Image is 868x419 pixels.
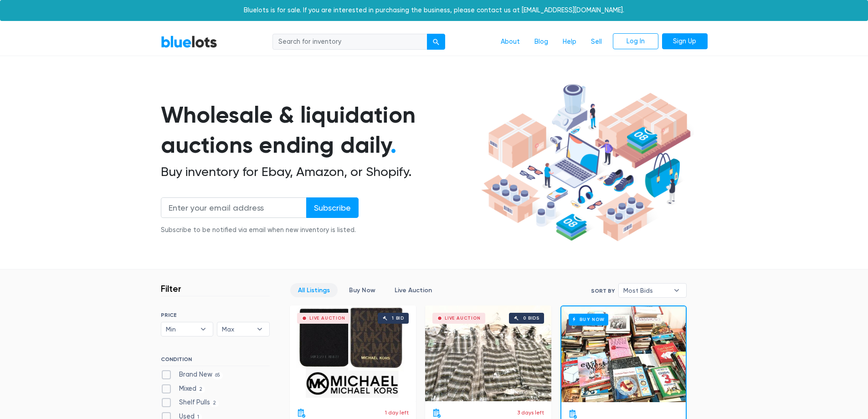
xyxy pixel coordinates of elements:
[161,312,270,318] h6: PRICE
[385,409,409,417] p: 1 day left
[493,33,527,51] a: About
[569,314,608,325] h6: Buy Now
[527,33,555,51] a: Blog
[445,316,481,321] div: Live Auction
[623,284,669,297] span: Most Bids
[584,33,609,51] a: Sell
[212,372,223,379] span: 65
[561,306,686,402] a: Buy Now
[392,316,404,321] div: 1 bid
[425,305,551,401] a: Live Auction 0 bids
[196,386,205,393] span: 2
[341,283,383,297] a: Buy Now
[478,80,694,246] img: hero-ee84e7d0318cb26816c560f6b4441b76977f77a177738b4e94f68c95b2b83dbb.png
[161,398,219,408] label: Shelf Pulls
[161,100,478,160] h1: Wholesale & liquidation auctions ending daily
[250,322,269,336] b: ▾
[161,225,359,235] div: Subscribe to be notified via email when new inventory is listed.
[161,384,205,394] label: Mixed
[290,283,338,297] a: All Listings
[161,197,307,218] input: Enter your email address
[161,283,181,294] h3: Filter
[290,305,416,401] a: Live Auction 1 bid
[194,322,213,336] b: ▾
[161,164,478,180] h2: Buy inventory for Ebay, Amazon, or Shopify.
[161,35,217,48] a: BlueLots
[306,197,359,218] input: Subscribe
[667,284,686,297] b: ▾
[166,322,196,336] span: Min
[523,316,539,321] div: 0 bids
[613,33,658,50] a: Log In
[161,370,223,380] label: Brand New
[387,283,440,297] a: Live Auction
[517,409,544,417] p: 3 days left
[555,33,584,51] a: Help
[161,356,270,366] h6: CONDITION
[222,322,252,336] span: Max
[390,131,396,159] span: .
[591,287,615,295] label: Sort By
[210,400,219,407] span: 2
[272,34,427,50] input: Search for inventory
[662,33,708,50] a: Sign Up
[309,316,345,321] div: Live Auction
